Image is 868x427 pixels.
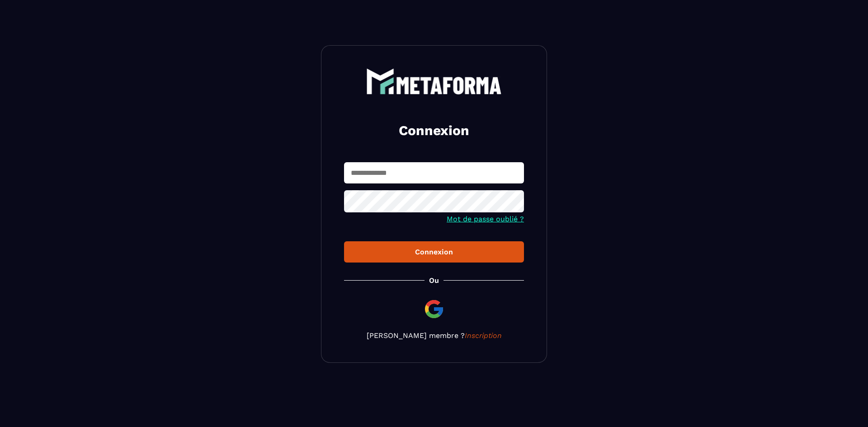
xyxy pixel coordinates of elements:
[366,68,502,94] img: logo
[465,331,502,340] a: Inscription
[344,241,524,263] button: Connexion
[344,68,524,94] a: logo
[355,122,513,140] h2: Connexion
[344,331,524,340] p: [PERSON_NAME] membre ?
[423,298,445,320] img: google
[447,215,524,223] a: Mot de passe oublié ?
[351,248,517,256] div: Connexion
[429,276,439,285] p: Ou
